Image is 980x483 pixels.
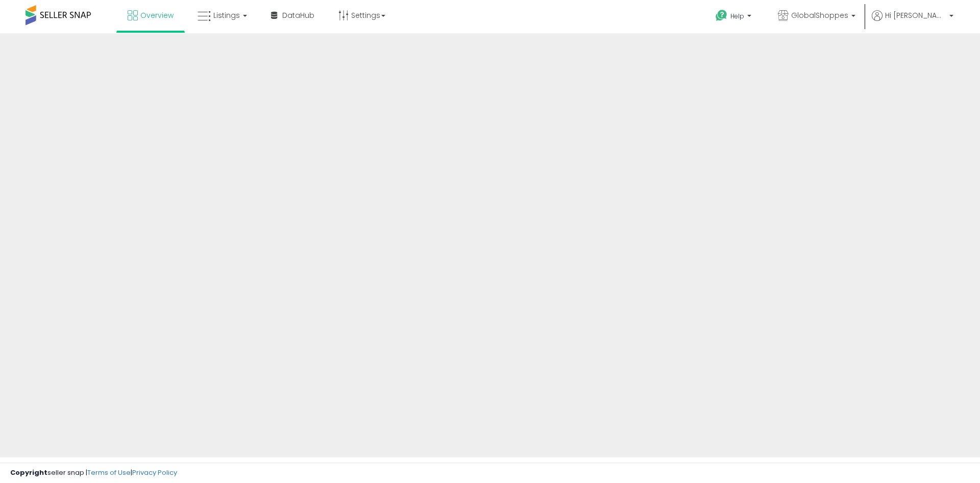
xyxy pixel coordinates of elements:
span: Listings [213,10,240,20]
span: DataHub [282,10,314,20]
span: Hi [PERSON_NAME] [885,10,946,20]
i: Get Help [715,9,728,22]
a: Help [707,2,762,33]
span: Overview [140,10,174,20]
span: Help [730,12,744,20]
span: GlobalShoppes [791,10,848,20]
a: Hi [PERSON_NAME] [872,10,953,33]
